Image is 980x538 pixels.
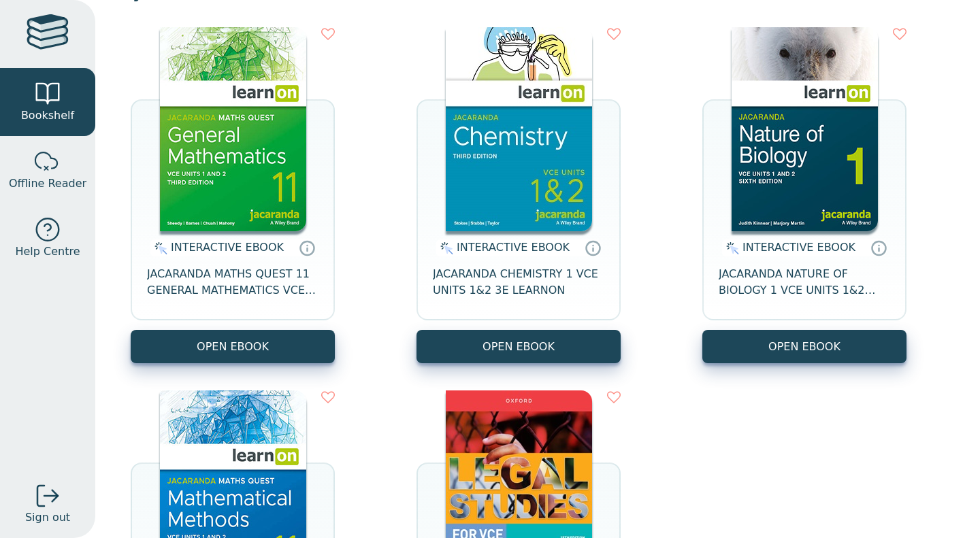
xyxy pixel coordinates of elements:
span: Sign out [25,509,70,526]
span: JACARANDA NATURE OF BIOLOGY 1 VCE UNITS 1&2 LEARNON 6E (INCL STUDYON) EBOOK [719,266,890,299]
a: Interactive eBooks are accessed online via the publisher’s portal. They contain interactive resou... [870,239,887,256]
img: bac72b22-5188-ea11-a992-0272d098c78b.jpg [732,27,878,231]
a: Interactive eBooks are accessed online via the publisher’s portal. They contain interactive resou... [299,239,315,256]
img: interactive.svg [436,240,453,256]
span: Bookshelf [21,107,74,124]
button: OPEN EBOOK [416,330,621,363]
img: interactive.svg [722,240,739,256]
span: Offline Reader [9,175,86,192]
img: 37f81dd5-9e6c-4284-8d4c-e51904e9365e.jpg [446,27,592,231]
a: Interactive eBooks are accessed online via the publisher’s portal. They contain interactive resou... [585,239,601,256]
span: Help Centre [15,243,80,260]
button: OPEN EBOOK [131,330,335,363]
span: JACARANDA MATHS QUEST 11 GENERAL MATHEMATICS VCE UNITS 1&2 3E LEARNON [147,266,318,299]
img: f7b900ab-df9f-4510-98da-0629c5cbb4fd.jpg [160,27,306,231]
span: INTERACTIVE EBOOK [171,241,284,254]
span: INTERACTIVE EBOOK [457,241,570,254]
span: JACARANDA CHEMISTRY 1 VCE UNITS 1&2 3E LEARNON [433,266,604,299]
span: INTERACTIVE EBOOK [742,241,855,254]
img: interactive.svg [150,240,167,256]
button: OPEN EBOOK [702,330,906,363]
